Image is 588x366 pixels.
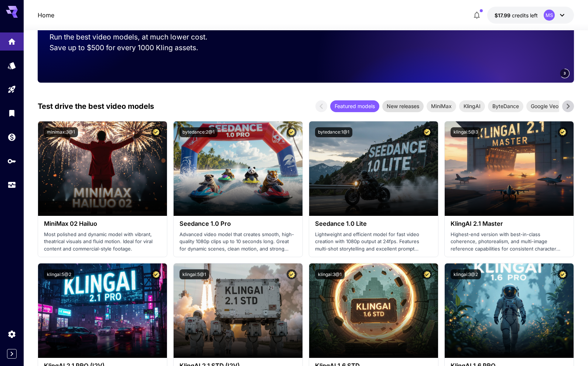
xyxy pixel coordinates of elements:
[526,100,563,112] div: Google Veo
[151,269,161,279] button: Certified Model – Vetted for best performance and includes a commercial license.
[7,108,16,118] div: Library
[174,263,302,358] img: alt
[315,231,432,253] p: Lightweight and efficient model for fast video creation with 1080p output at 24fps. Features mult...
[44,220,161,227] h3: MiniMax 02 Hailuo
[49,32,222,42] p: Run the best video models, at much lower cost.
[495,11,538,19] div: $17.99139
[309,121,438,216] img: alt
[180,269,209,279] button: klingai:5@1
[445,263,574,358] img: alt
[7,156,16,166] div: API Keys
[38,11,54,20] a: Home
[451,269,481,279] button: klingai:3@2
[315,127,352,137] button: bytedance:1@1
[422,127,432,137] button: Certified Model – Vetted for best performance and includes a commercial license.
[180,127,218,137] button: bytedance:2@1
[427,100,456,112] div: MiniMax
[180,231,297,253] p: Advanced video model that creates smooth, high-quality 1080p clips up to 10 seconds long. Great f...
[512,12,538,18] span: credits left
[174,121,302,216] img: alt
[315,269,345,279] button: klingai:3@1
[7,349,17,359] button: Expand sidebar
[459,100,485,112] div: KlingAI
[495,12,512,18] span: $17.99
[38,11,54,20] nav: breadcrumb
[151,127,161,137] button: Certified Model – Vetted for best performance and includes a commercial license.
[330,100,379,112] div: Featured models
[330,102,379,110] span: Featured models
[309,263,438,358] img: alt
[558,127,568,137] button: Certified Model – Vetted for best performance and includes a commercial license.
[7,132,16,142] div: Wallet
[488,102,523,110] span: ByteDance
[7,35,16,44] div: Home
[44,127,78,137] button: minimax:3@1
[287,269,297,279] button: Certified Model – Vetted for best performance and includes a commercial license.
[382,100,424,112] div: New releases
[564,70,566,76] span: 3
[451,220,568,227] h3: KlingAI 2.1 Master
[180,220,297,227] h3: Seedance 1.0 Pro
[558,269,568,279] button: Certified Model – Vetted for best performance and includes a commercial license.
[445,121,574,216] img: alt
[38,101,154,112] p: Test drive the best video models
[544,10,555,21] div: MS
[49,42,222,53] p: Save up to $500 for every 1000 Kling assets.
[44,231,161,253] p: Most polished and dynamic model with vibrant, theatrical visuals and fluid motion. Ideal for vira...
[38,263,167,358] img: alt
[44,269,74,279] button: klingai:5@2
[459,102,485,110] span: KlingAI
[7,85,16,94] div: Playground
[382,102,424,110] span: New releases
[487,7,574,24] button: $17.99139MS
[315,220,432,227] h3: Seedance 1.0 Lite
[7,178,16,187] div: Usage
[7,329,16,339] div: Settings
[427,102,456,110] span: MiniMax
[451,127,481,137] button: klingai:5@3
[287,127,297,137] button: Certified Model – Vetted for best performance and includes a commercial license.
[526,102,563,110] span: Google Veo
[38,121,167,216] img: alt
[451,231,568,253] p: Highest-end version with best-in-class coherence, photorealism, and multi-image reference capabil...
[488,100,523,112] div: ByteDance
[422,269,432,279] button: Certified Model – Vetted for best performance and includes a commercial license.
[7,61,16,70] div: Models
